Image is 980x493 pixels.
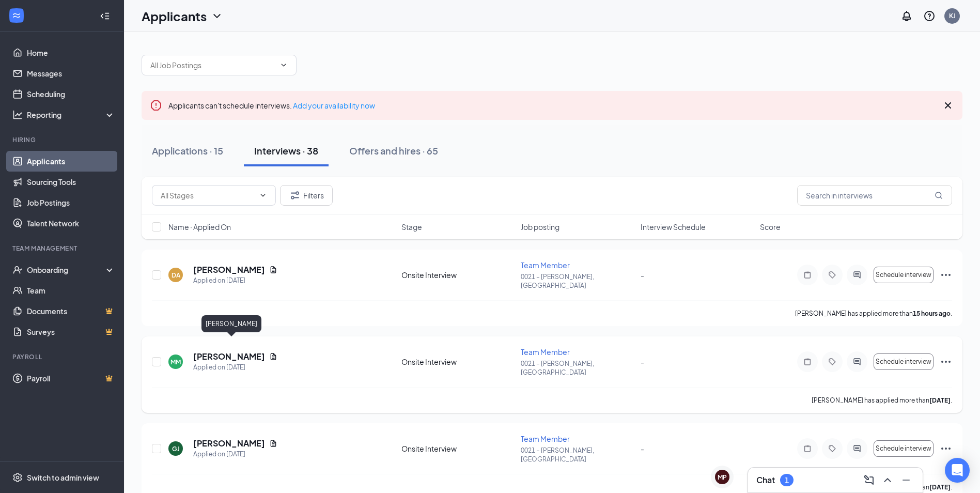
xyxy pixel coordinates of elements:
[826,358,838,366] svg: Tag
[940,269,952,281] svg: Ellipses
[521,260,570,270] span: Team Member
[349,144,438,157] div: Offers and hires · 65
[269,439,277,448] svg: Document
[12,265,23,275] svg: UserCheck
[401,270,515,280] div: Onsite Interview
[168,222,231,232] span: Name · Applied On
[881,474,894,486] svg: ChevronUp
[27,213,115,234] a: Talent Network
[756,474,775,486] h3: Chat
[521,347,570,357] span: Team Member
[861,472,877,488] button: ComposeMessage
[826,271,838,279] svg: Tag
[293,101,375,110] a: Add your availability now
[718,473,727,482] div: MP
[401,443,515,454] div: Onsite Interview
[641,270,644,280] span: -
[254,144,318,157] div: Interviews · 38
[142,7,207,25] h1: Applicants
[851,444,863,453] svg: ActiveChat
[193,438,265,449] h5: [PERSON_NAME]
[193,264,265,275] h5: [PERSON_NAME]
[795,309,952,318] p: [PERSON_NAME] has applied more than .
[929,483,951,491] b: [DATE]
[259,191,267,199] svg: ChevronDown
[27,301,115,321] a: DocumentsCrown
[900,474,912,486] svg: Minimize
[12,110,23,120] svg: Analysis
[641,444,644,453] span: -
[27,472,99,483] div: Switch to admin view
[12,472,23,483] svg: Settings
[201,315,261,332] div: [PERSON_NAME]
[27,42,115,63] a: Home
[521,222,559,232] span: Job posting
[826,444,838,453] svg: Tag
[874,353,934,370] button: Schedule interview
[942,99,954,112] svg: Cross
[193,275,277,286] div: Applied on [DATE]
[280,185,333,206] button: Filter Filters
[27,172,115,192] a: Sourcing Tools
[521,446,634,464] p: 0021 – [PERSON_NAME], [GEOGRAPHIC_DATA]
[935,191,943,199] svg: MagnifyingGlass
[27,192,115,213] a: Job Postings
[945,458,970,483] div: Open Intercom Messenger
[874,440,934,457] button: Schedule interview
[27,368,115,389] a: PayrollCrown
[801,358,814,366] svg: Note
[949,11,956,20] div: KJ
[797,185,952,206] input: Search in interviews
[27,265,106,275] div: Onboarding
[801,271,814,279] svg: Note
[161,190,255,201] input: All Stages
[851,271,863,279] svg: ActiveChat
[12,352,113,361] div: Payroll
[785,476,789,485] div: 1
[940,356,952,368] svg: Ellipses
[170,358,181,366] div: MM
[401,357,515,367] div: Onsite Interview
[401,222,422,232] span: Stage
[289,189,301,202] svg: Filter
[150,99,162,112] svg: Error
[27,151,115,172] a: Applicants
[521,434,570,443] span: Team Member
[641,222,706,232] span: Interview Schedule
[11,10,22,21] svg: WorkstreamLogo
[100,11,110,21] svg: Collapse
[168,101,375,110] span: Applicants can't schedule interviews.
[760,222,781,232] span: Score
[211,10,223,22] svg: ChevronDown
[898,472,914,488] button: Minimize
[521,359,634,377] p: 0021 – [PERSON_NAME], [GEOGRAPHIC_DATA]
[27,110,116,120] div: Reporting
[269,352,277,361] svg: Document
[812,396,952,405] p: [PERSON_NAME] has applied more than .
[152,144,223,157] div: Applications · 15
[12,135,113,144] div: Hiring
[172,444,180,453] div: GJ
[27,63,115,84] a: Messages
[27,321,115,342] a: SurveysCrown
[27,84,115,104] a: Scheduling
[876,271,931,279] span: Schedule interview
[12,244,113,253] div: Team Management
[193,362,277,373] div: Applied on [DATE]
[279,61,288,69] svg: ChevronDown
[879,472,896,488] button: ChevronUp
[863,474,875,486] svg: ComposeMessage
[913,310,951,317] b: 15 hours ago
[150,59,275,71] input: All Job Postings
[876,445,931,452] span: Schedule interview
[27,280,115,301] a: Team
[521,272,634,290] p: 0021 – [PERSON_NAME], [GEOGRAPHIC_DATA]
[940,442,952,455] svg: Ellipses
[172,271,180,280] div: DA
[876,358,931,365] span: Schedule interview
[193,449,277,459] div: Applied on [DATE]
[929,396,951,404] b: [DATE]
[193,351,265,362] h5: [PERSON_NAME]
[851,358,863,366] svg: ActiveChat
[874,267,934,283] button: Schedule interview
